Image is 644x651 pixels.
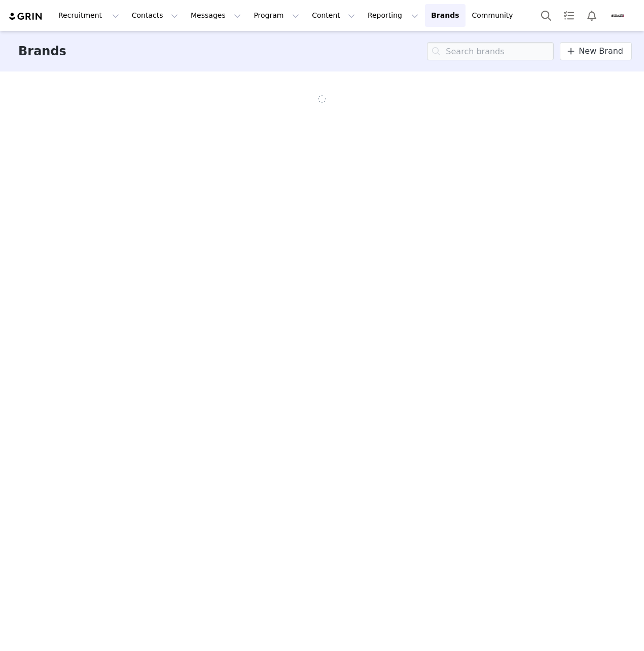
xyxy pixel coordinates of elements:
h3: Brands [18,42,66,60]
a: New Brand [560,42,632,60]
button: Messages [185,4,247,27]
img: grin logo [8,12,44,21]
button: Content [306,4,361,27]
img: d1c51b8f-0dea-40ec-a327-9405991b167f.png [610,8,626,24]
button: Notifications [581,4,603,27]
span: New Brand [579,45,623,57]
a: Tasks [558,4,580,27]
button: Reporting [362,4,424,27]
input: Search brands [427,42,554,60]
a: Community [466,4,524,27]
button: Profile [603,8,636,24]
button: Contacts [126,4,184,27]
button: Recruitment [52,4,125,27]
a: Brands [425,4,465,27]
button: Search [535,4,557,27]
button: Program [247,4,305,27]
